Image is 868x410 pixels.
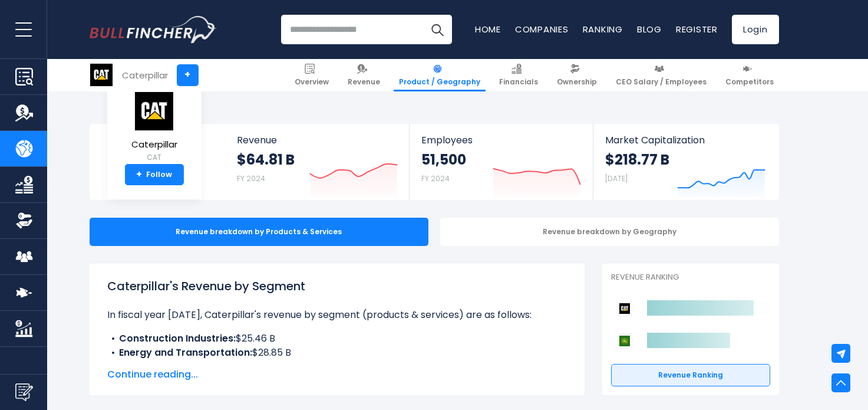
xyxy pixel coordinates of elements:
[611,364,770,386] a: Revenue Ranking
[125,164,184,185] a: +Follow
[394,59,486,91] a: Product / Geography
[494,59,543,91] a: Financials
[676,23,718,35] a: Register
[107,308,567,322] p: In fiscal year [DATE], Caterpillar's revenue by segment (products & services) are as follows:
[342,59,385,91] a: Revenue
[440,218,779,246] div: Revenue breakdown by Geography
[557,77,597,87] span: Ownership
[616,77,707,87] span: CEO Salary / Employees
[136,169,142,180] strong: +
[134,91,175,131] img: CAT logo
[617,333,632,349] img: Deere & Company competitors logo
[107,346,567,360] li: $28.85 B
[617,301,632,316] img: Caterpillar competitors logo
[237,173,265,183] small: FY 2024
[107,332,567,346] li: $25.46 B
[583,23,623,35] a: Ranking
[348,77,380,87] span: Revenue
[423,15,452,44] button: Search
[611,273,770,283] p: Revenue Ranking
[122,68,168,82] div: Caterpillar
[90,16,217,43] img: Bullfincher logo
[295,77,329,87] span: Overview
[107,277,567,295] h1: Caterpillar's Revenue by Segment
[421,150,466,169] strong: 51,500
[399,77,480,87] span: Product / Geography
[90,64,113,86] img: CAT logo
[237,150,295,169] strong: $64.81 B
[475,23,501,35] a: Home
[177,64,199,86] a: +
[410,124,593,200] a: Employees 51,500 FY 2024
[605,135,765,146] span: Market Capitalization
[131,91,178,165] a: Caterpillar CAT
[107,368,567,382] span: Continue reading...
[637,23,662,35] a: Blog
[732,15,779,44] a: Login
[515,23,569,35] a: Companies
[225,124,410,200] a: Revenue $64.81 B FY 2024
[90,16,216,43] a: Go to homepage
[610,59,712,91] a: CEO Salary / Employees
[552,59,602,91] a: Ownership
[421,173,450,183] small: FY 2024
[119,332,236,345] b: Construction Industries:
[289,59,334,91] a: Overview
[593,124,777,200] a: Market Capitalization $218.77 B [DATE]
[237,135,398,146] span: Revenue
[421,135,581,146] span: Employees
[131,152,177,163] small: CAT
[119,346,252,359] b: Energy and Transportation:
[499,77,538,87] span: Financials
[605,173,628,183] small: [DATE]
[131,140,177,150] span: Caterpillar
[15,212,33,229] img: Ownership
[720,59,779,91] a: Competitors
[90,218,428,246] div: Revenue breakdown by Products & Services
[725,77,774,87] span: Competitors
[605,150,669,169] strong: $218.77 B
